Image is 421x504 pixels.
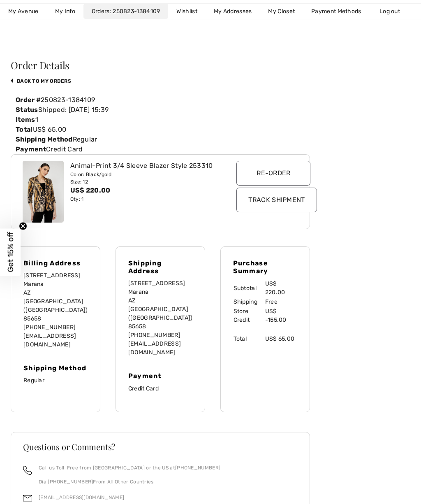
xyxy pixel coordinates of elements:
[233,307,265,325] td: Store Credit
[168,4,205,19] a: Wishlist
[265,297,297,307] td: Free
[19,222,27,230] button: Close teaser
[11,144,310,154] div: Credit Card
[23,376,88,385] p: Regular
[83,4,169,19] a: Orders
[233,334,265,344] td: Total
[16,105,38,115] label: Status
[11,135,310,144] div: Regular
[47,4,83,19] a: My Info
[11,105,310,115] div: Shipped: [DATE] 15:39
[16,144,46,154] label: Payment
[39,464,220,471] p: Call us Toll-Free from [GEOGRAPHIC_DATA] or the US at
[260,4,303,19] a: My Closet
[23,161,64,223] img: frank-lyman-jackets-blazers-black-gold_253310_4_56f8_search.jpg
[128,279,192,357] p: [STREET_ADDRESS] Marana AZ [GEOGRAPHIC_DATA] ([GEOGRAPHIC_DATA]) 85658 [PHONE_NUMBER] [EMAIL_ADDR...
[8,7,39,16] span: My Avenue
[128,372,192,380] h4: Payment
[175,465,220,471] a: [PHONE_NUMBER]
[11,95,310,105] div: 250823-1384109
[48,479,93,485] a: [PHONE_NUMBER]
[70,178,227,186] div: Size: 12
[265,307,297,325] td: US$ -155.00
[70,171,227,178] div: Color: Black/gold
[6,232,15,272] span: Get 15% off
[16,95,41,105] label: Order #
[110,8,160,15] a: 250823-1384109
[128,259,192,275] h4: Shipping Address
[23,443,298,451] h3: Questions or Comments?
[23,466,32,475] img: call
[233,279,265,297] td: Subtotal
[70,161,227,171] div: Animal-Print 3/4 Sleeve Blazer Style 253310
[23,364,88,372] h4: Shipping Method
[39,495,124,500] a: [EMAIL_ADDRESS][DOMAIN_NAME]
[265,279,297,297] td: US$ 220.00
[233,259,297,275] h4: Purchase Summary
[16,135,73,144] label: Shipping Method
[371,4,416,19] a: Log out
[233,297,265,307] td: Shipping
[128,384,192,393] p: Credit Card
[16,125,33,135] label: Total
[70,195,227,203] div: Qty: 1
[11,125,310,135] div: US$ 65.00
[236,161,310,186] input: Re-order
[23,271,88,349] p: [STREET_ADDRESS] Marana AZ [GEOGRAPHIC_DATA] ([GEOGRAPHIC_DATA]) 85658 [PHONE_NUMBER] [EMAIL_ADDR...
[303,4,370,19] a: Payment Methods
[265,334,297,344] td: US$ 65.00
[236,188,317,212] input: Track Shipment
[11,115,310,125] div: 1
[23,494,32,503] img: email
[16,115,35,125] label: Items
[70,186,227,195] div: US$ 220.00
[206,4,260,19] a: My Addresses
[11,60,310,70] h3: Order Details
[11,78,71,84] a: back to My Orders
[23,259,88,267] h4: Billing Address
[39,478,220,485] p: Dial From All Other Countries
